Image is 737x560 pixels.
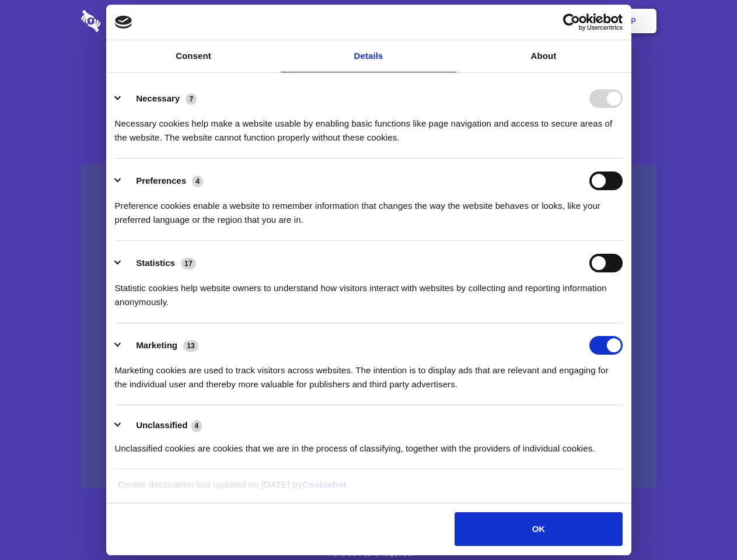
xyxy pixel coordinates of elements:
a: Consent [106,40,281,72]
a: Details [281,40,456,72]
h1: Eliminate Slack Data Loss. [81,52,656,94]
button: Statistics (17) [115,254,204,272]
a: Pricing [343,3,393,39]
a: Login [529,3,580,39]
span: 17 [181,258,196,269]
button: Unclassified (4) [115,418,209,433]
button: OK [455,512,622,546]
iframe: Drift Widget Chat Controller [679,502,723,546]
span: 7 [186,93,197,105]
button: Necessary (7) [115,89,204,108]
label: Marketing [136,340,177,350]
img: logo [115,16,132,29]
div: Preference cookies enable a website to remember information that changes the way the website beha... [115,190,623,227]
button: Preferences (4) [115,171,211,190]
label: Statistics [136,258,175,268]
a: Cookiebot [302,480,347,489]
label: Preferences [136,176,186,185]
div: Statistic cookies help website owners to understand how visitors interact with websites by collec... [115,272,623,309]
img: logo-wordmark-white-trans-d4663122ce5f474addd5e946df7df03e33cb6a1c49d2221995e7729f52c070b2.svg [81,10,181,32]
div: Marketing cookies are used to track visitors across websites. The intention is to display ads tha... [115,355,623,391]
a: About [456,40,631,72]
button: Marketing (13) [115,336,206,355]
div: Cookie declaration last updated on [DATE] by [109,478,628,501]
span: 13 [183,340,198,352]
div: Necessary cookies help make a website usable by enabling basic functions like page navigation and... [115,108,623,145]
a: Wistia video thumbnail [81,164,656,488]
a: Contact [473,3,527,39]
h4: Auto-redaction of sensitive data, encrypted data sharing and self-destructing private chats. Shar... [81,106,656,145]
label: Necessary [136,93,180,103]
span: 4 [191,420,202,432]
div: Unclassified cookies are cookies that we are in the process of classifying, together with the pro... [115,433,623,456]
span: 4 [192,176,203,187]
a: Usercentrics Cookiebot - opens in a new window [521,13,623,31]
